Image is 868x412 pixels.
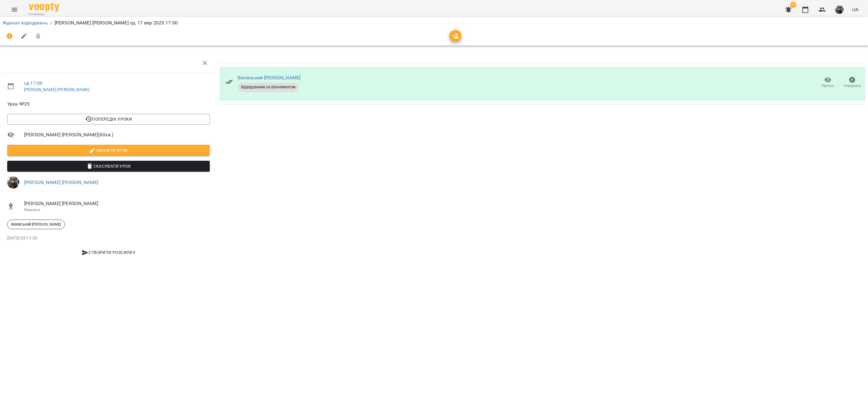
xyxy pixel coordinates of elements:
p: Кімната [24,207,210,213]
button: Змінити урок [7,145,210,156]
p: [PERSON_NAME] [PERSON_NAME] ср, 17 вер 2025 17:00 [55,19,178,27]
a: [PERSON_NAME] [PERSON_NAME] [24,87,90,92]
span: Скасувати [844,83,861,88]
span: Змінити урок [12,147,205,154]
a: [PERSON_NAME] [PERSON_NAME] [24,179,98,185]
img: Voopty Logo [29,3,59,12]
span: Вихівський [PERSON_NAME] [8,222,64,227]
span: Урок №29 [7,100,210,108]
span: Створити розсилку [10,249,207,256]
a: Журнал відвідувань [2,20,48,26]
div: Вихівський [PERSON_NAME] [7,220,65,229]
button: Попередні уроки [7,114,210,125]
span: Відвідування за абонементом [237,84,299,90]
span: For Business [29,12,59,16]
span: [PERSON_NAME] [PERSON_NAME] ( 60 хв. ) [24,131,210,138]
span: [PERSON_NAME] [PERSON_NAME] [24,200,210,207]
button: Скасувати Урок [7,161,210,172]
img: 8337ee6688162bb2290644e8745a615f.jpg [7,176,19,189]
li: / [50,19,52,27]
span: Скасувати Урок [12,163,205,170]
span: Прогул [822,83,834,88]
button: UA [850,4,861,15]
p: [DATE] 03:11:20 [7,235,210,241]
button: Створити розсилку [7,247,210,258]
button: Menu [7,2,22,17]
a: Вихівський [PERSON_NAME] [237,75,301,81]
button: Скасувати [840,74,864,91]
span: 5 [790,2,796,8]
img: 8337ee6688162bb2290644e8745a615f.jpg [835,5,844,14]
span: UA [852,6,858,13]
nav: breadcrumb [2,19,866,27]
a: ср , 17:00 [24,80,42,86]
button: Прогул [816,74,840,91]
span: Попередні уроки [12,116,205,123]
